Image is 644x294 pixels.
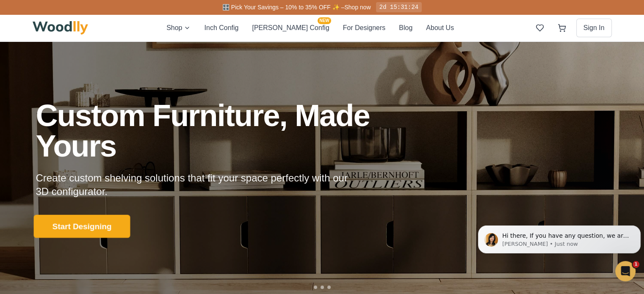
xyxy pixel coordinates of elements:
iframe: Intercom notifications message [475,208,644,271]
button: Sign In [576,19,612,37]
button: For Designers [343,22,385,33]
span: NEW [318,17,331,24]
button: [PERSON_NAME] ConfigNEW [252,22,329,33]
button: About Us [426,22,454,33]
button: Shop [166,22,191,33]
button: Start Designing [33,215,130,238]
div: 2d 15:31:24 [376,2,422,12]
button: Inch Config [204,22,238,33]
span: 1 [633,261,639,268]
a: Shop now [344,4,370,11]
button: Blog [399,22,412,33]
h1: Custom Furniture, Made Yours [36,100,415,161]
iframe: Intercom live chat [615,261,636,281]
p: Create custom shelving solutions that fit your space perfectly with our 3D configurator. [36,171,361,198]
span: 🎛️ Pick Your Savings – 10% to 35% OFF ✨ – [222,4,344,11]
img: Woodlly [33,21,88,35]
